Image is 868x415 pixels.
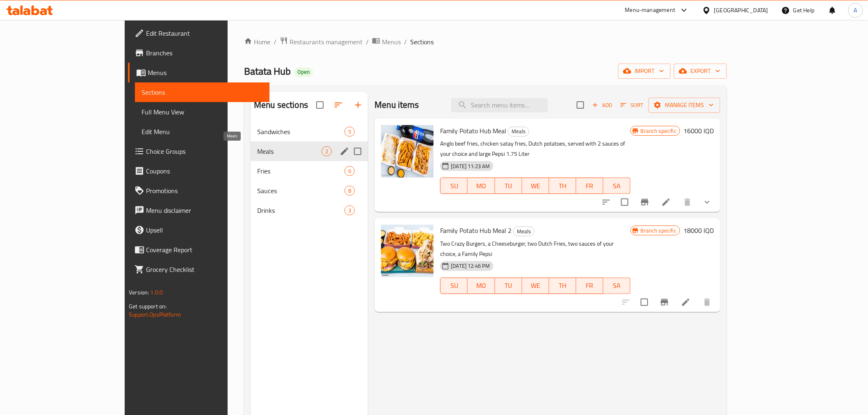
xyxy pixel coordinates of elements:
[440,278,468,294] button: SU
[251,181,368,201] div: Sauces8
[142,127,263,137] span: Edit Menu
[655,292,674,312] button: Branch-specific-item
[146,186,263,196] span: Promotions
[576,278,603,294] button: FR
[508,127,529,136] span: Meals
[148,68,263,78] span: Menus
[142,107,263,117] span: Full Menu View
[345,205,355,215] div: items
[135,82,270,102] a: Sections
[637,227,680,235] span: Branch specific
[338,145,351,157] button: edit
[348,95,368,115] button: Add section
[589,99,615,112] span: Add item
[621,100,643,110] span: Sort
[619,99,645,112] button: Sort
[635,192,655,212] button: Branch-specific-item
[322,146,332,156] div: items
[440,178,468,194] button: SU
[146,205,263,215] span: Menu disclaimer
[135,102,270,122] a: Full Menu View
[251,201,368,220] div: Drinks3
[311,96,329,114] span: Select all sections
[448,162,493,170] span: [DATE] 11:23 AM
[697,292,717,312] button: delete
[129,287,149,298] span: Version:
[146,265,263,274] span: Grocery Checklist
[128,141,270,161] a: Choice Groups
[329,95,348,115] span: Sort sections
[294,67,313,77] div: Open
[257,166,345,176] span: Fries
[495,278,522,294] button: TU
[146,225,263,235] span: Upsell
[603,278,630,294] button: SA
[525,180,546,192] span: WE
[661,197,671,207] a: Edit menu item
[146,28,263,38] span: Edit Restaurant
[257,205,345,215] span: Drinks
[254,99,308,111] h2: Menu sections
[366,37,369,47] li: /
[513,226,535,236] div: Meals
[251,122,368,141] div: Sandwiches5
[128,23,270,43] a: Edit Restaurant
[714,6,768,15] div: [GEOGRAPHIC_DATA]
[345,186,355,196] div: items
[280,36,363,47] a: Restaurants management
[251,119,368,223] nav: Menu sections
[382,37,401,47] span: Menus
[142,87,263,97] span: Sections
[681,297,691,307] a: Edit menu item
[440,239,630,259] p: Two Crazy Burgers, a Cheeseburger, two Dutch Fries, two sauces of your choice, a Family Pepsi
[549,178,576,194] button: TH
[251,161,368,181] div: Fries6
[522,278,549,294] button: WE
[345,166,355,176] div: items
[444,180,464,192] span: SU
[440,125,506,137] span: Family Potato Hub Meal
[128,63,270,82] a: Menus
[702,197,712,207] svg: Show Choices
[607,280,627,292] span: SA
[410,37,434,47] span: Sections
[257,146,322,156] span: Meals
[146,146,263,156] span: Choice Groups
[591,100,613,110] span: Add
[345,167,354,175] span: 6
[471,280,491,292] span: MO
[135,122,270,141] a: Edit Menu
[440,139,630,159] p: Anglo beef fries, chicken satay fries, Dutch potatoes, served with 2 sauces of your choice and la...
[257,127,345,137] span: Sandwiches
[440,224,512,237] span: Family Potato Hub Meal 2
[381,225,434,277] img: Family Potato Hub Meal 2
[525,280,546,292] span: WE
[471,180,491,192] span: MO
[322,148,331,155] span: 2
[257,186,345,196] span: Sauces
[468,178,495,194] button: MO
[636,294,653,311] span: Select to update
[444,280,464,292] span: SU
[345,207,354,214] span: 3
[637,127,680,135] span: Branch specific
[274,37,276,47] li: /
[674,64,727,79] button: export
[129,309,181,320] a: Support.OpsPlatform
[625,66,664,76] span: import
[678,192,697,212] button: delete
[150,287,163,298] span: 1.0.0
[615,99,649,112] span: Sort items
[146,245,263,255] span: Coverage Report
[580,280,600,292] span: FR
[549,278,576,294] button: TH
[697,192,717,212] button: show more
[514,227,534,236] span: Meals
[649,98,720,113] button: Manage items
[128,201,270,220] a: Menu disclaimer
[128,260,270,279] a: Grocery Checklist
[468,278,495,294] button: MO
